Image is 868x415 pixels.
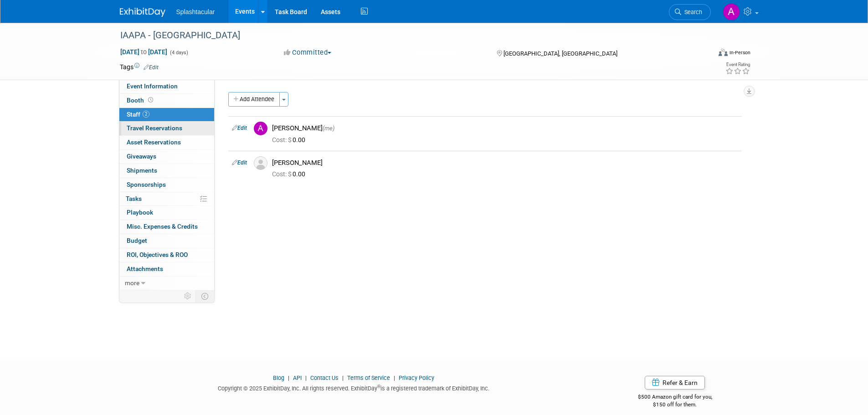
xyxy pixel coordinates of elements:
span: 0.00 [272,170,309,178]
sup: ® [377,384,380,389]
span: Tasks [126,195,142,202]
span: (4 days) [169,50,188,56]
span: Booth [127,97,155,104]
a: more [119,277,214,290]
a: Travel Reservations [119,122,214,135]
span: Travel Reservations [127,124,182,132]
a: Edit [144,64,159,71]
a: Contact Us [310,374,339,381]
a: Giveaways [119,150,214,164]
a: Blog [273,374,284,381]
span: Sponsorships [127,181,166,188]
span: Cost: $ [272,170,293,178]
div: In-Person [729,49,750,56]
span: Splashtacular [176,8,215,15]
a: Privacy Policy [399,374,434,381]
a: Misc. Expenses & Credits [119,220,214,234]
a: Terms of Service [347,374,390,381]
span: Giveaways [127,153,156,160]
a: Event Information [119,80,214,93]
div: IAAPA - [GEOGRAPHIC_DATA] [117,27,697,44]
span: Playbook [127,209,153,216]
a: Booth [119,94,214,108]
div: [PERSON_NAME] [272,124,738,133]
span: Shipments [127,167,157,174]
img: Alex Weidman [723,3,740,20]
span: ROI, Objectives & ROO [127,251,188,258]
a: Staff2 [119,108,214,122]
a: Attachments [119,262,214,276]
a: Edit [232,125,247,131]
button: Add Attendee [228,92,280,107]
a: Budget [119,234,214,248]
span: Asset Reservations [127,138,181,146]
span: | [340,374,346,381]
a: Edit [232,159,247,166]
div: $500 Amazon gift card for you, [601,387,749,408]
span: [GEOGRAPHIC_DATA], [GEOGRAPHIC_DATA] [503,50,617,57]
span: (me) [323,125,334,132]
span: more [125,279,139,287]
img: A.jpg [254,122,267,135]
img: ExhibitDay [120,8,165,17]
span: Staff [127,111,149,118]
span: | [303,374,309,381]
span: Booth not reserved yet [146,97,155,103]
img: Format-Inperson.png [719,49,728,56]
span: Attachments [127,265,163,272]
a: Playbook [119,206,214,220]
td: Personalize Event Tab Strip [180,290,196,302]
span: to [139,48,148,56]
span: | [391,374,397,381]
div: $150 off for them. [601,401,749,409]
a: API [293,374,302,381]
span: 0.00 [272,136,309,143]
span: [DATE] [DATE] [120,48,168,56]
td: Toggle Event Tabs [195,290,214,302]
span: Misc. Expenses & Credits [127,223,198,230]
a: Shipments [119,164,214,178]
a: Tasks [119,192,214,206]
td: Tags [120,62,159,72]
span: Event Information [127,82,178,90]
a: Sponsorships [119,178,214,192]
span: Cost: $ [272,136,293,143]
span: | [286,374,292,381]
a: Refer & Earn [645,376,705,389]
a: ROI, Objectives & ROO [119,248,214,262]
div: Copyright © 2025 ExhibitDay, Inc. All rights reserved. ExhibitDay is a registered trademark of Ex... [120,382,588,393]
a: Search [669,4,711,20]
span: Search [681,9,702,15]
img: Associate-Profile-5.png [254,156,267,170]
span: Budget [127,237,147,244]
button: Committed [281,48,335,57]
div: Event Rating [725,62,750,67]
div: [PERSON_NAME] [272,159,738,167]
a: Asset Reservations [119,136,214,149]
span: 2 [143,111,149,118]
div: Event Format [657,47,751,61]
